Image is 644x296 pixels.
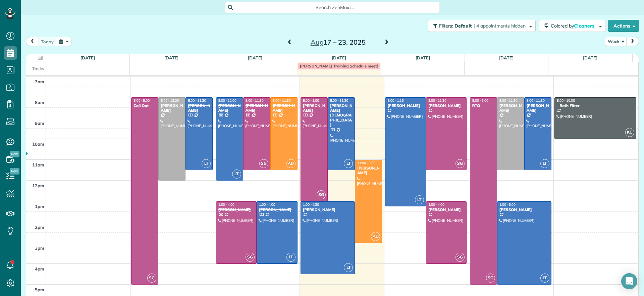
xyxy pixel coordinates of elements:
[32,183,44,188] span: 12pm
[626,37,639,46] button: next
[35,287,44,292] span: 5pm
[218,98,236,103] span: 8:00 - 12:00
[246,98,264,103] span: 8:00 - 11:30
[499,207,549,212] div: [PERSON_NAME]
[232,169,241,179] span: LT
[526,103,549,113] div: [PERSON_NAME]
[344,263,353,272] span: LT
[218,103,241,113] div: [PERSON_NAME]
[330,103,353,128] div: [PERSON_NAME][DEMOGRAPHIC_DATA]
[455,253,465,262] span: SG
[454,23,472,29] span: Default
[499,202,516,207] span: 1:00 - 5:00
[35,100,44,105] span: 8am
[551,23,597,29] span: Colored by
[273,98,291,103] span: 8:00 - 11:30
[428,98,446,103] span: 8:00 - 11:30
[486,274,495,283] span: SG
[574,23,595,29] span: Cleaners
[439,23,453,29] span: Filters:
[344,159,353,168] span: LT
[218,202,234,207] span: 1:00 - 4:00
[303,98,319,103] span: 8:00 - 1:00
[311,38,324,46] span: Aug
[556,103,634,108] div: - Bath Fitter
[246,253,255,262] span: SG
[300,63,384,68] span: [PERSON_NAME] Training Schedule meeting?
[499,55,514,60] a: [DATE]
[527,98,545,103] span: 8:00 - 11:30
[187,103,211,113] div: [PERSON_NAME]
[472,103,495,108] div: RTO
[147,274,156,283] span: SG
[387,98,404,103] span: 8:00 - 1:15
[317,190,326,199] span: SG
[387,103,424,108] div: [PERSON_NAME]
[133,103,156,108] div: Call Out
[303,207,353,212] div: [PERSON_NAME]
[286,159,296,168] span: AD
[621,273,637,289] div: Open Intercom Messenger
[303,103,326,113] div: [PERSON_NAME]
[540,274,549,283] span: LT
[286,253,296,262] span: LT
[133,98,150,103] span: 8:00 - 5:00
[164,55,179,60] a: [DATE]
[35,204,44,209] span: 1pm
[161,98,179,103] span: 8:00 - 12:00
[35,120,44,126] span: 9am
[425,20,536,32] a: Filters: Default | 4 appointments hidden
[303,202,319,207] span: 1:00 - 4:30
[38,37,57,46] button: today
[218,207,255,212] div: [PERSON_NAME]
[499,103,522,113] div: [PERSON_NAME]
[540,159,549,168] span: LT
[455,159,465,168] span: SG
[35,245,44,251] span: 3pm
[272,103,296,113] div: [PERSON_NAME]
[35,79,44,84] span: 7am
[10,168,19,175] span: New
[625,128,634,137] span: KC
[35,225,44,230] span: 2pm
[332,55,346,60] a: [DATE]
[428,202,444,207] span: 1:00 - 4:00
[202,159,211,168] span: LT
[428,20,536,32] button: Filters: Default | 4 appointments hidden
[416,55,430,60] a: [DATE]
[583,55,597,60] a: [DATE]
[472,98,488,103] span: 8:00 - 5:00
[10,151,19,157] span: New
[357,161,375,165] span: 11:00 - 3:00
[245,103,268,113] div: [PERSON_NAME]
[80,55,95,60] a: [DATE]
[557,98,575,103] span: 8:00 - 10:00
[499,98,518,103] span: 8:00 - 11:30
[296,39,380,46] h2: 17 – 23, 2025
[32,141,44,147] span: 10am
[248,55,262,60] a: [DATE]
[32,162,44,167] span: 11am
[371,232,380,241] span: AD
[428,207,465,212] div: [PERSON_NAME]
[259,202,275,207] span: 1:00 - 4:00
[35,266,44,272] span: 4pm
[474,23,526,29] span: | 4 appointments hidden
[160,103,183,113] div: [PERSON_NAME]
[605,37,627,46] button: Week
[26,37,39,46] button: prev
[415,195,424,204] span: LT
[259,207,296,212] div: [PERSON_NAME]
[539,20,605,32] button: Colored byCleaners
[330,98,348,103] span: 8:00 - 11:30
[188,98,206,103] span: 8:00 - 11:30
[357,166,380,176] div: [PERSON_NAME]
[259,159,268,168] span: SG
[428,103,465,108] div: [PERSON_NAME]
[608,20,639,32] button: Actions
